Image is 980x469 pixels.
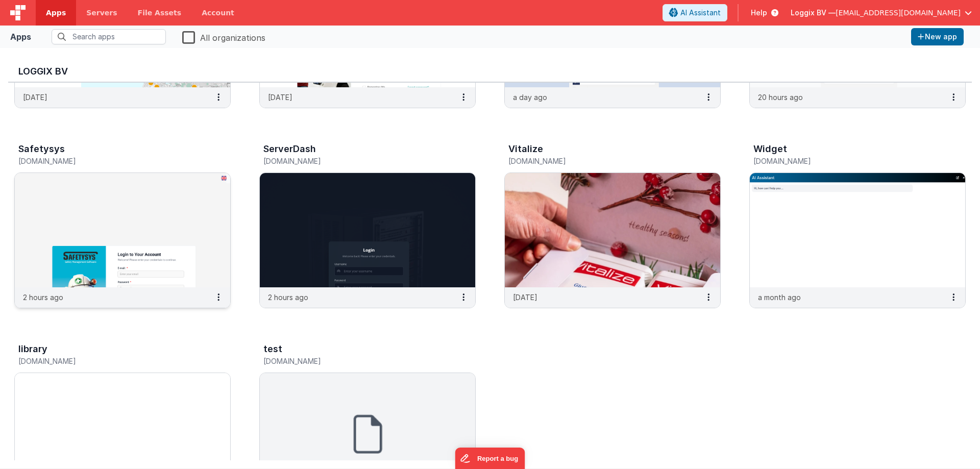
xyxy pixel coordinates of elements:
[86,8,117,18] span: Servers
[911,28,964,45] button: New app
[263,344,282,354] h3: test
[268,292,308,303] p: 2 hours ago
[508,144,543,154] h3: Vitalize
[10,31,31,43] div: Apps
[836,8,961,18] span: [EMAIL_ADDRESS][DOMAIN_NAME]
[513,292,537,303] p: [DATE]
[680,8,721,18] span: AI Assistant
[753,144,787,154] h3: Widget
[18,344,47,354] h3: library
[23,92,47,103] p: [DATE]
[751,8,767,18] span: Help
[268,92,292,103] p: [DATE]
[182,30,265,44] label: All organizations
[753,157,940,165] h5: [DOMAIN_NAME]
[18,357,205,365] h5: [DOMAIN_NAME]
[663,4,727,21] button: AI Assistant
[758,292,801,303] p: a month ago
[263,357,450,365] h5: [DOMAIN_NAME]
[791,8,972,18] button: Loggix BV — [EMAIL_ADDRESS][DOMAIN_NAME]
[18,66,962,77] h3: Loggix BV
[455,448,525,469] iframe: Marker.io feedback button
[791,8,836,18] span: Loggix BV —
[138,8,182,18] span: File Assets
[263,157,450,165] h5: [DOMAIN_NAME]
[18,144,65,154] h3: Safetysys
[758,92,803,103] p: 20 hours ago
[513,92,547,103] p: a day ago
[508,157,695,165] h5: [DOMAIN_NAME]
[52,29,166,44] input: Search apps
[46,8,66,18] span: Apps
[23,292,63,303] p: 2 hours ago
[18,157,205,165] h5: [DOMAIN_NAME]
[263,144,316,154] h3: ServerDash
